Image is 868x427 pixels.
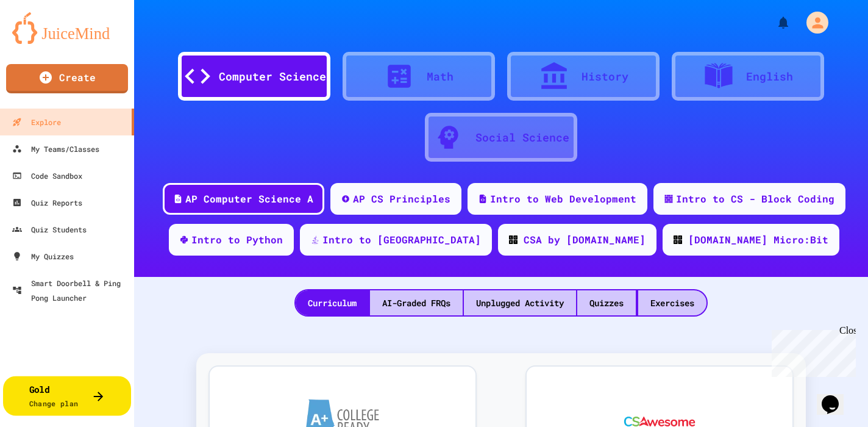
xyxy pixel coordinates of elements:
[6,64,128,93] a: Create
[6,377,128,415] a: GoldChange plan
[12,195,82,210] div: Quiz Reports
[577,290,636,315] div: Quizzes
[638,290,706,315] div: Exercises
[296,290,369,315] div: Curriculum
[582,68,628,85] div: History
[688,232,828,247] div: [DOMAIN_NAME] Micro:Bit
[767,325,856,377] iframe: chat widget
[29,382,79,409] div: Gold
[676,192,834,206] div: Intro to CS - Block Coding
[12,168,82,183] div: Code Sandbox
[12,276,129,305] div: Smart Doorbell & Ping Pong Launcher
[12,142,99,156] div: My Teams/Classes
[5,5,84,77] div: Chat with us now!Close
[12,12,122,44] img: logo-orange.svg
[753,12,794,33] div: My Notifications
[29,398,79,408] span: Change plan
[191,232,283,247] div: Intro to Python
[490,192,636,206] div: Intro to Web Development
[185,192,313,206] div: AP Computer Science A
[12,115,61,129] div: Explore
[509,235,518,244] img: CODE_logo_RGB.png
[12,249,74,264] div: My Quizzes
[370,290,463,315] div: AI-Graded FRQs
[3,376,131,415] button: GoldChange plan
[219,68,326,85] div: Computer Science
[817,378,856,415] iframe: chat widget
[464,290,576,315] div: Unplugged Activity
[353,192,450,206] div: AP CS Principles
[322,232,481,247] div: Intro to [GEOGRAPHIC_DATA]
[674,235,682,244] img: CODE_logo_RGB.png
[427,68,454,85] div: Math
[794,9,831,37] div: My Account
[12,222,87,237] div: Quiz Students
[746,68,793,85] div: English
[475,129,569,146] div: Social Science
[524,232,646,247] div: CSA by [DOMAIN_NAME]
